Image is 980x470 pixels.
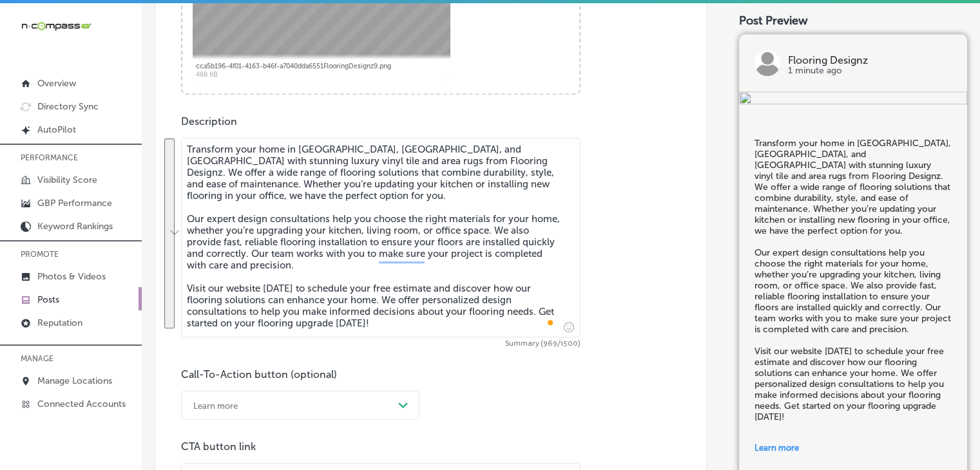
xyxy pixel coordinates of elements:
p: Posts [37,294,59,305]
p: AutoPilot [37,124,76,135]
p: 1 minute ago [788,66,952,76]
p: Flooring Designz [788,55,952,66]
textarea: To enrich screen reader interactions, please activate Accessibility in Grammarly extension settings [181,138,581,337]
div: Post Preview [739,14,967,28]
p: Reputation [37,317,82,328]
img: 2d436e99-6823-4806-bd0d-0da9850c0e58 [739,91,967,107]
img: 660ab0bf-5cc7-4cb8-ba1c-48b5ae0f18e60NCTV_CLogo_TV_Black_-500x88.png [21,20,91,32]
img: logo [754,50,780,76]
label: Call-To-Action button (optional) [181,368,337,381]
img: logo_orange.svg [21,21,31,31]
span: Learn more [754,443,799,453]
div: Keywords by Traffic [142,76,217,84]
label: Description [181,115,237,127]
span: Summary (969/1500) [181,340,581,348]
p: Photos & Videos [37,271,106,282]
a: Learn more [754,435,952,461]
div: Domain Overview [49,76,115,84]
p: Directory Sync [37,101,99,112]
p: GBP Performance [37,198,112,209]
img: tab_keywords_by_traffic_grey.svg [128,75,139,85]
p: Keyword Rankings [37,221,113,232]
p: Manage Locations [37,375,112,386]
p: Connected Accounts [37,399,126,409]
h5: Transform your home in [GEOGRAPHIC_DATA], [GEOGRAPHIC_DATA], and [GEOGRAPHIC_DATA] with stunning ... [754,138,952,422]
p: Visibility Score [37,174,97,185]
div: Domain: [DOMAIN_NAME] [34,33,142,44]
img: tab_domain_overview_orange.svg [35,75,45,85]
div: v 4.0.25 [36,21,63,31]
img: website_grey.svg [21,33,31,44]
div: Learn more [193,400,238,410]
span: Insert emoji [558,319,574,335]
p: Overview [37,78,76,89]
p: CTA button link [181,440,581,453]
